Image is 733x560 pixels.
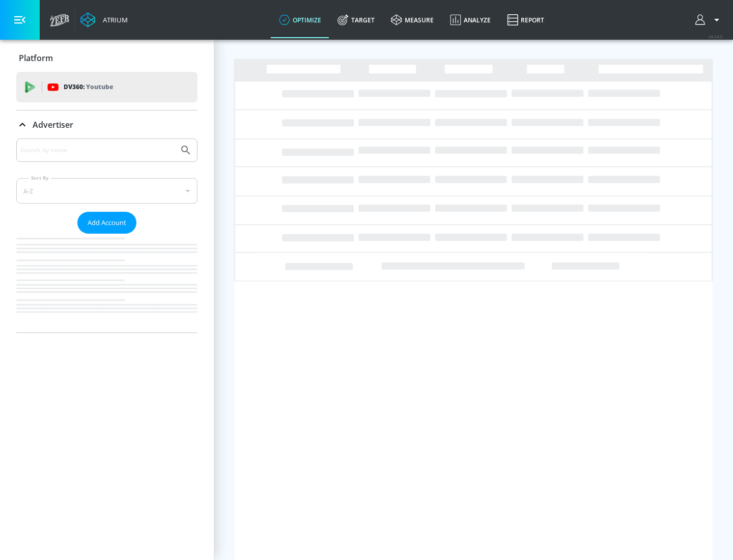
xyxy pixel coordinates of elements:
p: Youtube [86,81,113,92]
a: optimize [271,2,329,38]
p: Advertiser [33,119,73,130]
nav: list of Advertiser [16,234,198,332]
a: Atrium [80,12,128,27]
p: DV360: [64,81,113,93]
span: v 4.24.0 [709,34,723,39]
div: DV360: Youtube [16,72,198,102]
span: Add Account [88,217,126,229]
div: Atrium [99,15,128,24]
a: Report [499,2,552,38]
p: Platform [19,52,53,64]
div: A-Z [16,178,198,204]
div: Platform [16,44,198,72]
a: Analyze [442,2,499,38]
label: Sort By [29,175,51,181]
div: Advertiser [16,110,198,139]
input: Search by name [20,144,175,157]
div: Advertiser [16,138,198,332]
a: measure [383,2,442,38]
button: Add Account [77,212,136,234]
a: Target [329,2,383,38]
